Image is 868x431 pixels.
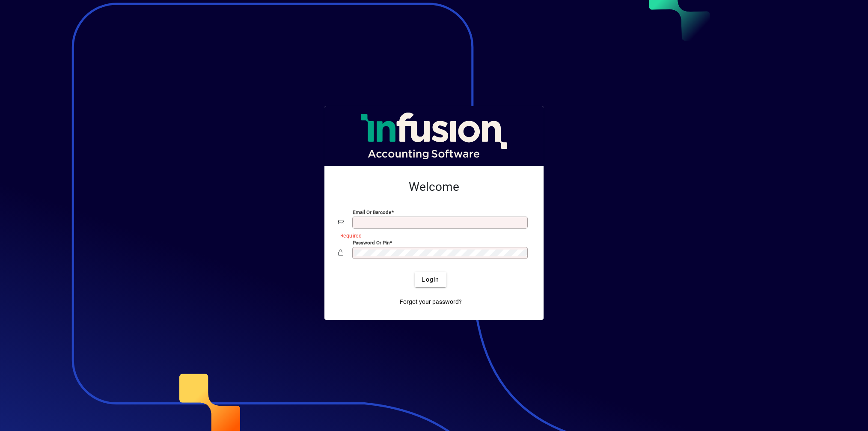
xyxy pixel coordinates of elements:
mat-label: Password or Pin [353,240,389,246]
span: Forgot your password? [400,297,462,306]
span: Login [422,275,439,284]
button: Login [415,272,446,287]
mat-label: Email or Barcode [353,209,391,215]
h2: Welcome [338,180,530,194]
a: Forgot your password? [396,294,465,309]
mat-error: Required [340,231,523,240]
